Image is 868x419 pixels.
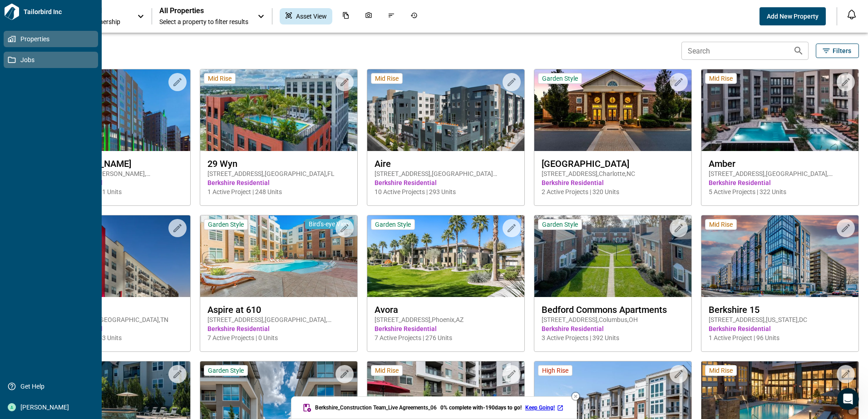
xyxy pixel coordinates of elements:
span: [STREET_ADDRESS] , [GEOGRAPHIC_DATA] , TN [40,315,183,324]
button: Open notification feed [844,7,859,22]
span: Mid Rise [709,366,733,375]
img: property-asset [367,215,524,297]
span: [STREET_ADDRESS] , [US_STATE] , DC [709,315,851,324]
span: Berkshire Residential [375,178,517,187]
span: Berkshire Residential [542,324,684,333]
span: Berkshire_Construction Team_Live Agreements_06 [315,404,437,411]
img: property-asset [200,69,357,151]
a: Keep Going! [525,404,566,411]
span: Garden Style [208,220,244,229]
span: [STREET_ADDRESS] , Columbus , OH [542,315,684,324]
span: Add New Property [767,12,819,21]
span: High Rise [542,366,568,375]
span: Mid Rise [709,74,733,83]
span: Properties [16,34,89,44]
span: 1 Active Project | 96 Units [709,333,851,342]
span: [GEOGRAPHIC_DATA] [542,158,684,169]
img: property-asset [200,215,357,297]
div: Job History [405,8,423,24]
div: Asset View [280,8,332,24]
span: Berkshire Residential [207,178,350,187]
span: [STREET_ADDRESS][PERSON_NAME] , [GEOGRAPHIC_DATA] , CO [40,169,183,178]
span: [STREET_ADDRESS] , Phoenix , AZ [375,315,517,324]
span: [STREET_ADDRESS] , [GEOGRAPHIC_DATA][PERSON_NAME] , CA [375,169,517,178]
span: Bedford Commons Apartments [542,304,684,315]
span: Select a property to filter results [159,17,248,26]
a: Jobs [4,52,98,68]
a: Properties [4,31,98,47]
div: Photos [360,8,378,24]
span: 10 Active Projects | 231 Units [40,187,183,196]
span: All Properties [159,6,248,15]
span: 7 Active Projects | 276 Units [375,333,517,342]
div: Issues & Info [382,8,400,24]
span: Filters [833,46,851,55]
img: property-asset [701,69,858,151]
span: [STREET_ADDRESS] , [GEOGRAPHIC_DATA] , [GEOGRAPHIC_DATA] [207,315,350,324]
span: Tailorbird Inc [20,7,98,16]
span: Berkshire Residential [40,324,183,333]
span: Berkshire Residential [542,178,684,187]
span: Aspire at 610 [207,304,350,315]
span: Berkshire Residential [40,178,183,187]
span: Mid Rise [709,220,733,229]
span: Artisan on 18th [40,304,183,315]
span: Avora [375,304,517,315]
span: Aire [375,158,517,169]
span: Garden Style [542,220,578,229]
div: Documents [337,8,355,24]
span: Berkshire 15 [709,304,851,315]
span: 2020 [PERSON_NAME] [40,158,183,169]
span: Garden Style [208,366,244,375]
span: [STREET_ADDRESS] , Charlotte , NC [542,169,684,178]
img: property-asset [701,215,858,297]
span: Bird's-eye View [309,220,350,228]
button: Filters [816,44,859,58]
button: Add New Property [759,7,826,25]
span: 29 Wyn [207,158,350,169]
span: 3 Active Projects | 392 Units [542,333,684,342]
span: Garden Style [542,74,578,83]
img: property-asset [534,69,691,151]
span: Berkshire Residential [207,324,350,333]
span: 0 % complete with -190 days to go! [440,404,522,411]
iframe: Intercom live chat [837,388,859,410]
span: Berkshire Residential [375,324,517,333]
span: 10 Active Projects | 153 Units [40,333,183,342]
span: [STREET_ADDRESS] , [GEOGRAPHIC_DATA] , [GEOGRAPHIC_DATA] [709,169,851,178]
span: Asset View [296,12,327,21]
span: Berkshire Residential [709,178,851,187]
span: 7 Active Projects | 0 Units [207,333,350,342]
button: Search properties [789,42,808,60]
span: 5 Active Projects | 322 Units [709,187,851,196]
span: Mid Rise [208,74,232,83]
span: 2 Active Projects | 320 Units [542,187,684,196]
span: [STREET_ADDRESS] , [GEOGRAPHIC_DATA] , FL [207,169,350,178]
span: Get Help [16,382,89,391]
span: 10 Active Projects | 293 Units [375,187,517,196]
span: Garden Style [375,220,411,229]
img: property-asset [33,69,190,151]
span: 1 Active Project | 248 Units [207,187,350,196]
span: Berkshire Residential [709,324,851,333]
img: property-asset [33,215,190,297]
span: [PERSON_NAME] [16,403,89,412]
span: Mid Rise [375,366,399,375]
img: property-asset [534,215,691,297]
img: property-asset [367,69,524,151]
span: 123 Properties [33,46,678,55]
span: Amber [709,158,851,169]
span: Jobs [16,55,89,64]
span: Mid Rise [375,74,399,83]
